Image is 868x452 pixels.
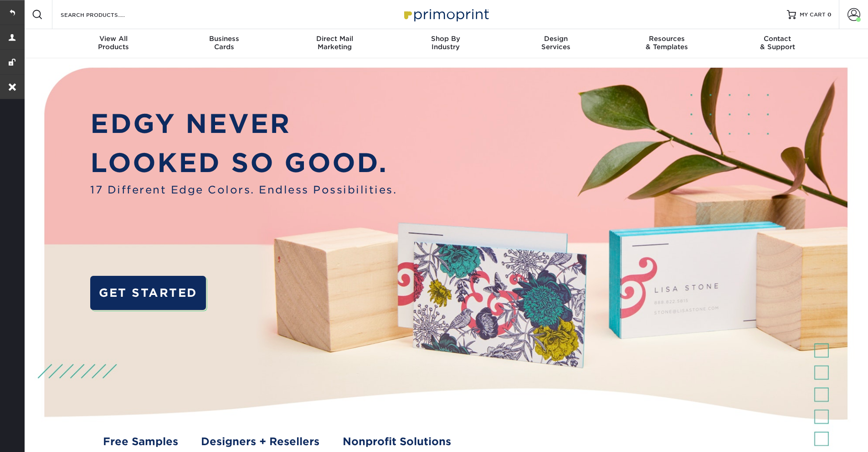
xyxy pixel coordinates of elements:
[611,35,722,51] div: & Templates
[169,35,279,51] div: Cards
[800,11,826,19] span: MY CART
[90,276,205,310] a: GET STARTED
[103,434,178,449] a: Free Samples
[58,35,169,51] div: Products
[501,35,611,51] div: Services
[90,104,397,143] p: EDGY NEVER
[90,182,397,198] span: 17 Different Edge Colors. Endless Possibilities.
[827,11,832,18] span: 0
[279,29,390,58] a: Direct MailMarketing
[58,35,169,43] span: View All
[722,35,833,43] span: Contact
[722,29,833,58] a: Contact& Support
[279,35,390,43] span: Direct Mail
[343,434,451,449] a: Nonprofit Solutions
[60,9,149,20] input: SEARCH PRODUCTS.....
[201,434,319,449] a: Designers + Resellers
[611,35,722,43] span: Resources
[501,35,611,43] span: Design
[169,35,279,43] span: Business
[501,29,611,58] a: DesignServices
[169,29,279,58] a: BusinessCards
[400,5,491,24] img: Primoprint
[390,35,501,51] div: Industry
[390,29,501,58] a: Shop ByIndustry
[90,143,397,183] p: LOOKED SO GOOD.
[390,35,501,43] span: Shop By
[722,35,833,51] div: & Support
[279,35,390,51] div: Marketing
[58,29,169,58] a: View AllProducts
[611,29,722,58] a: Resources& Templates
